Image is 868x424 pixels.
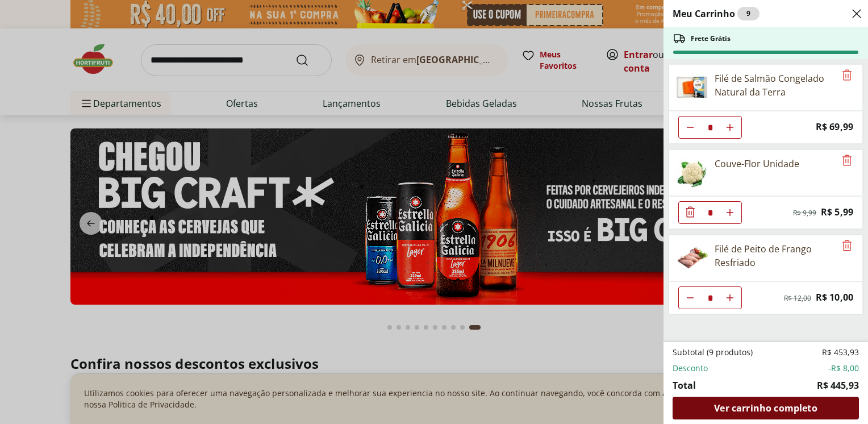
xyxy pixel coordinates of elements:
[840,154,854,168] button: Remove
[702,202,719,223] input: Quantidade Atual
[840,69,854,82] button: Remove
[676,157,708,189] img: Couve-Flor Unidade
[673,363,708,374] span: Desconto
[673,379,696,392] span: Total
[679,116,702,139] button: Diminuir Quantidade
[715,72,835,99] div: Filé de Salmão Congelado Natural da Terra
[816,119,853,135] span: R$ 69,99
[673,7,759,20] h2: Meu Carrinho
[673,397,859,419] a: Ver carrinho completo
[828,363,859,374] span: -R$ 8,00
[715,242,835,269] div: Filé de Peito de Frango Resfriado
[816,290,853,305] span: R$ 10,00
[840,239,854,253] button: Remove
[702,117,719,138] input: Quantidade Atual
[676,242,708,274] img: Filé de Peito de Frango Resfriado
[817,379,859,392] span: R$ 445,93
[719,116,741,139] button: Aumentar Quantidade
[793,209,816,218] span: R$ 9,99
[821,205,853,220] span: R$ 5,99
[702,287,719,309] input: Quantidade Atual
[719,201,741,224] button: Aumentar Quantidade
[822,347,859,358] span: R$ 453,93
[719,286,741,309] button: Aumentar Quantidade
[737,7,759,20] div: 9
[784,294,811,303] span: R$ 12,00
[715,157,799,171] div: Couve-Flor Unidade
[679,286,702,309] button: Diminuir Quantidade
[673,347,753,358] span: Subtotal (9 produtos)
[679,201,702,224] button: Diminuir Quantidade
[714,404,817,413] span: Ver carrinho completo
[691,34,731,43] span: Frete Grátis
